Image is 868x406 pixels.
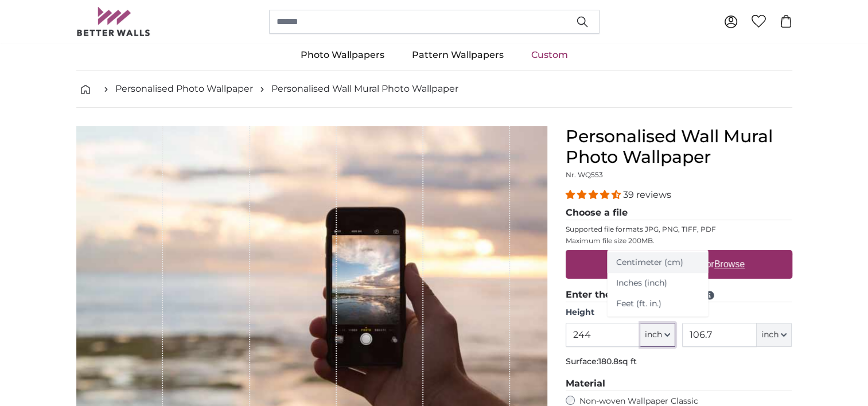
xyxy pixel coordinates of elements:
[566,170,603,179] span: Nr. WQ553
[623,189,671,200] span: 39 reviews
[517,40,582,70] a: Custom
[607,252,708,273] a: Centimeter (cm)
[76,71,792,108] nav: breadcrumbs
[645,329,662,341] span: inch
[271,82,458,96] a: Personalised Wall Mural Photo Wallpaper
[76,7,151,36] img: Betterwalls
[714,259,745,269] u: Browse
[115,82,253,96] a: Personalised Photo Wallpaper
[757,323,792,347] button: inch
[566,206,792,220] legend: Choose a file
[566,236,792,245] p: Maximum file size 200MB.
[608,253,749,276] label: Drag & Drop your files or
[287,40,398,70] a: Photo Wallpapers
[566,225,792,234] p: Supported file formats JPG, PNG, TIFF, PDF
[566,377,792,391] legend: Material
[761,329,779,341] span: inch
[566,126,792,167] h1: Personalised Wall Mural Photo Wallpaper
[566,307,675,318] label: Height
[566,288,792,302] legend: Enter the preferred format:
[607,294,708,314] a: Feet (ft. in.)
[398,40,517,70] a: Pattern Wallpapers
[682,307,792,318] label: Width
[566,189,623,200] span: 4.36 stars
[607,273,708,294] a: Inches (inch)
[566,356,792,368] p: Surface:
[640,323,675,347] button: inch
[598,356,637,366] span: 180.8sq ft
